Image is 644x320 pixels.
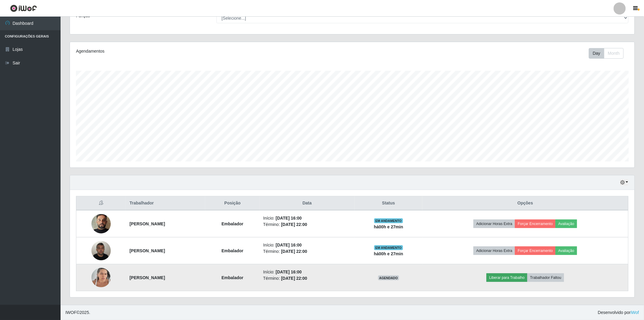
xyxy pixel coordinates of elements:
[604,48,624,59] button: Month
[276,216,302,220] time: [DATE] 16:00
[65,310,77,315] span: IWOF
[91,238,111,263] img: 1714957062897.jpeg
[281,249,307,254] time: [DATE] 22:00
[130,275,165,280] strong: [PERSON_NAME]
[263,215,351,221] li: Início:
[589,48,604,59] button: Day
[76,48,301,54] div: Agendamentos
[222,248,243,253] strong: Embalador
[276,243,302,247] time: [DATE] 16:00
[263,248,351,255] li: Término:
[474,220,515,228] button: Adicionar Horas Extra
[65,309,90,316] span: © 2025 .
[374,245,403,250] span: EM ANDAMENTO
[598,309,639,316] span: Desenvolvido por
[422,196,628,211] th: Opções
[205,196,259,211] th: Posição
[276,269,302,274] time: [DATE] 16:00
[222,221,243,226] strong: Embalador
[91,265,111,290] img: 1741963068390.jpeg
[515,247,556,255] button: Forçar Encerramento
[259,196,355,211] th: Data
[374,251,403,256] strong: há 00 h e 27 min
[263,275,351,282] li: Término:
[527,273,564,282] button: Trabalhador Faltou
[10,5,37,12] img: CoreUI Logo
[474,247,515,255] button: Adicionar Horas Extra
[515,220,556,228] button: Forçar Encerramento
[130,221,165,226] strong: [PERSON_NAME]
[374,224,403,229] strong: há 00 h e 27 min
[378,276,399,280] span: AGENDADO
[263,242,351,248] li: Início:
[589,48,624,59] div: First group
[589,48,629,59] div: Toolbar with button groups
[556,220,577,228] button: Avaliação
[263,269,351,275] li: Início:
[487,273,527,282] button: Liberar para Trabalho
[263,221,351,228] li: Término:
[556,247,577,255] button: Avaliação
[130,248,165,253] strong: [PERSON_NAME]
[281,276,307,281] time: [DATE] 22:00
[222,275,243,280] strong: Embalador
[281,222,307,227] time: [DATE] 22:00
[355,196,423,211] th: Status
[631,310,639,315] a: iWof
[374,218,403,223] span: EM ANDAMENTO
[91,207,111,241] img: 1732360371404.jpeg
[126,196,206,211] th: Trabalhador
